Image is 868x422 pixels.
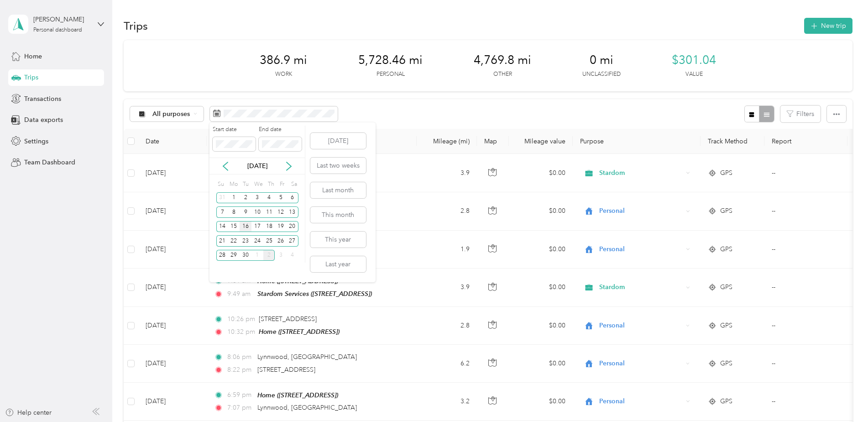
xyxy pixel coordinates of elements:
td: [DATE] [138,192,207,230]
td: -- [764,383,847,421]
td: 2.8 [417,307,477,345]
th: Report [764,129,847,154]
span: Personal [599,359,683,369]
span: 9:49 am [227,289,253,299]
label: Start date [213,126,256,134]
span: GPS [720,206,732,216]
span: Stardom Services ([STREET_ADDRESS]) [257,290,372,297]
div: 19 [275,221,287,232]
div: 8 [228,206,240,218]
span: $301.04 [672,53,716,68]
button: Last year [310,256,366,272]
td: 3.2 [417,383,477,421]
td: $0.00 [509,307,573,345]
div: Th [266,178,275,190]
td: $0.00 [509,383,573,421]
p: Value [685,70,703,79]
th: Locations [207,129,417,154]
div: Personal dashboard [33,27,82,33]
td: -- [764,231,847,269]
div: Fr [278,178,287,190]
td: $0.00 [509,269,573,307]
th: Mileage (mi) [417,129,477,154]
button: Filters [780,105,821,122]
div: 15 [228,221,240,232]
p: Work [275,70,292,79]
div: 3 [275,250,287,261]
span: Stardom [599,168,683,178]
span: [STREET_ADDRESS] [259,315,317,323]
span: Transactions [24,94,61,104]
span: [STREET_ADDRESS] [257,366,315,374]
div: 13 [287,206,298,218]
div: 4 [287,250,298,261]
td: [DATE] [138,383,207,421]
p: Other [493,70,512,79]
th: Map [477,129,509,154]
button: This year [310,232,366,248]
th: Mileage value [509,129,573,154]
span: 386.9 mi [260,53,307,68]
span: Personal [599,396,683,406]
div: 21 [216,235,228,247]
div: 20 [287,221,298,232]
span: 0 mi [590,53,613,68]
div: 22 [228,235,240,247]
button: New trip [804,18,852,34]
span: 5,728.46 mi [358,53,423,68]
iframe: Everlance-gr Chat Button Frame [817,371,868,422]
span: Home ([STREET_ADDRESS]) [259,328,340,335]
label: End date [259,126,302,134]
th: Date [138,129,207,154]
span: Lynnwood, [GEOGRAPHIC_DATA] [257,353,357,361]
div: 7 [216,206,228,218]
td: 1.9 [417,231,477,269]
div: 3 [251,192,263,204]
div: 4 [263,192,275,204]
td: 3.9 [417,154,477,192]
div: Tu [241,178,250,190]
button: Last month [310,182,366,198]
p: Personal [376,70,405,79]
div: 6 [287,192,298,204]
div: [PERSON_NAME] [33,15,90,24]
span: Home ([STREET_ADDRESS]) [257,391,338,399]
span: 7:07 pm [227,403,253,413]
div: 10 [251,206,263,218]
td: $0.00 [509,231,573,269]
div: Help center [5,408,52,417]
td: -- [764,269,847,307]
h1: Trips [124,21,148,31]
div: 16 [240,221,251,232]
span: GPS [720,282,732,292]
span: 4,769.8 mi [474,53,531,68]
td: -- [764,154,847,192]
td: 2.8 [417,192,477,230]
span: GPS [720,168,732,178]
span: 10:32 pm [227,327,255,337]
span: Lynnwood, [GEOGRAPHIC_DATA] [257,404,357,411]
span: Personal [599,244,683,254]
div: 24 [251,235,263,247]
span: GPS [720,359,732,369]
div: 25 [263,235,275,247]
td: 6.2 [417,345,477,382]
p: [DATE] [238,161,277,171]
div: 26 [275,235,287,247]
span: GPS [720,396,732,406]
div: 31 [216,192,228,204]
span: Personal [599,321,683,331]
td: $0.00 [509,345,573,382]
span: Team Dashboard [24,158,75,167]
span: Home ([STREET_ADDRESS]) [257,277,338,285]
span: GPS [720,321,732,331]
p: Unclassified [582,70,621,79]
div: 14 [216,221,228,232]
td: -- [764,192,847,230]
th: Purpose [573,129,701,154]
div: Su [216,178,225,190]
div: 11 [263,206,275,218]
div: We [253,178,263,190]
div: 1 [228,192,240,204]
div: 2 [263,250,275,261]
